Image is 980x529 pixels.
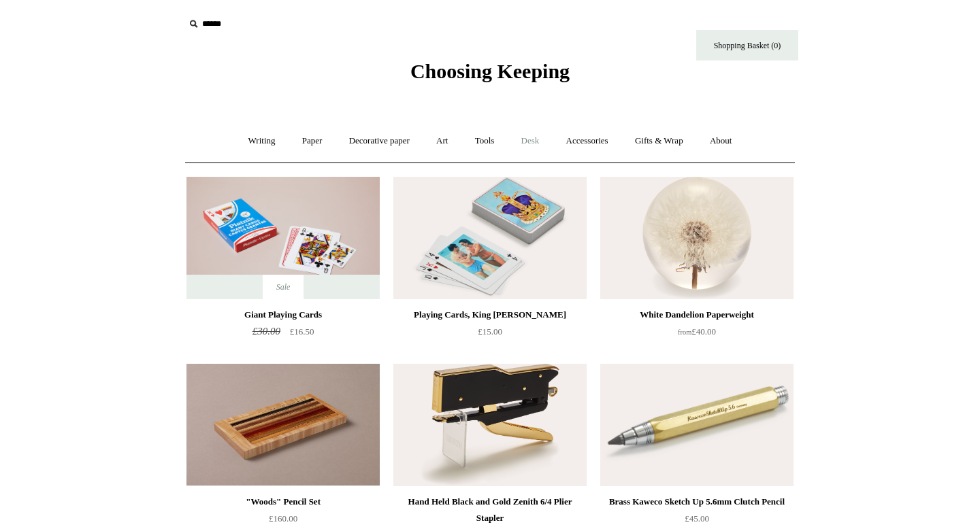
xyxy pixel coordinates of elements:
div: Playing Cards, King [PERSON_NAME] [397,307,583,323]
span: Sale [263,275,304,299]
a: White Dandelion Paperweight White Dandelion Paperweight [600,177,794,299]
a: Giant Playing Cards Giant Playing Cards Sale [186,177,380,299]
span: £16.50 [290,326,314,337]
a: Hand Held Black and Gold Zenith 6/4 Plier Stapler Hand Held Black and Gold Zenith 6/4 Plier Stapler [393,364,587,486]
a: Playing Cards, King [PERSON_NAME] £15.00 [393,307,587,362]
a: Brass Kaweco Sketch Up 5.6mm Clutch Pencil Brass Kaweco Sketch Up 5.6mm Clutch Pencil [600,364,794,486]
img: Brass Kaweco Sketch Up 5.6mm Clutch Pencil [600,364,794,486]
a: Desk [509,123,552,159]
a: Writing [236,123,288,159]
a: About [698,123,745,159]
span: from [678,328,691,336]
div: Hand Held Black and Gold Zenith 6/4 Plier Stapler [397,494,583,526]
img: White Dandelion Paperweight [600,177,794,299]
a: Tools [463,123,507,159]
span: £30.00 [252,326,280,337]
img: Hand Held Black and Gold Zenith 6/4 Plier Stapler [393,364,587,486]
div: White Dandelion Paperweight [604,307,790,323]
a: Playing Cards, King Charles III Playing Cards, King Charles III [393,177,587,299]
a: Paper [290,123,335,159]
span: £45.00 [685,513,709,524]
a: Choosing Keeping [410,71,570,80]
a: Decorative paper [337,123,422,159]
img: Giant Playing Cards [186,177,380,299]
div: "Woods" Pencil Set [190,494,376,510]
a: Art [424,123,460,159]
a: Shopping Basket (0) [696,30,798,61]
a: Accessories [554,123,621,159]
span: Choosing Keeping [410,60,570,82]
div: Brass Kaweco Sketch Up 5.6mm Clutch Pencil [604,494,790,510]
a: White Dandelion Paperweight from£40.00 [600,307,794,362]
span: £15.00 [478,326,502,337]
a: Gifts & Wrap [623,123,696,159]
span: £160.00 [269,513,297,524]
div: Giant Playing Cards [190,307,376,323]
a: "Woods" Pencil Set "Woods" Pencil Set [186,364,380,486]
img: Playing Cards, King Charles III [393,177,587,299]
img: "Woods" Pencil Set [186,364,380,486]
a: Giant Playing Cards £30.00 £16.50 [186,307,380,362]
span: £40.00 [678,326,716,337]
